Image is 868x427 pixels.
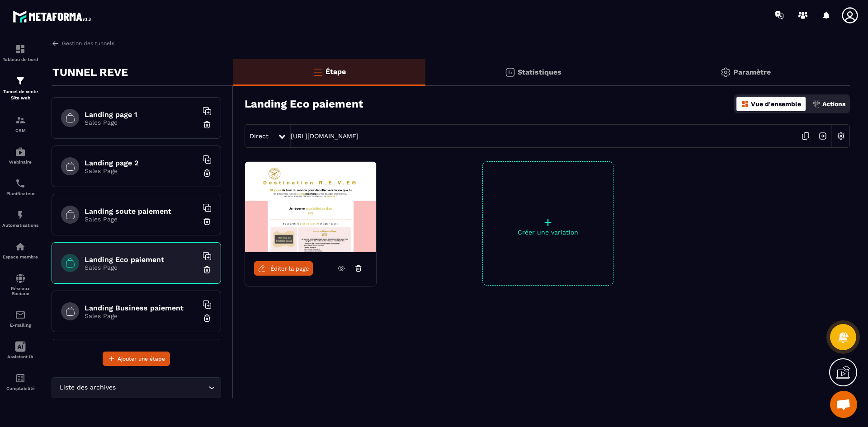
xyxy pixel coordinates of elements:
p: Webinaire [2,160,38,164]
p: Créer une variation [483,229,613,236]
h6: Landing page 2 [85,159,198,167]
a: automationsautomationsAutomatisations [2,203,38,235]
h6: Landing soute paiement [85,207,198,216]
p: E-mailing [2,323,38,328]
a: formationformationCRM [2,108,38,140]
img: setting-w.858f3a88.svg [832,127,849,145]
span: Ajouter une étape [118,354,165,363]
a: schedulerschedulerPlanificateur [2,171,38,203]
p: Espace membre [2,254,38,259]
div: Search for option [52,377,221,398]
a: Assistant IA [2,334,38,366]
span: Éditer la page [270,265,309,272]
img: logo [13,8,94,25]
img: scheduler [15,178,26,189]
p: Tunnel de vente Site web [2,89,38,101]
h6: Landing Eco paiement [85,255,198,264]
img: arrow-next.bcc2205e.svg [814,127,831,145]
img: trash [203,217,212,226]
p: Sales Page [85,312,198,319]
a: formationformationTunnel de vente Site web [2,69,38,108]
h6: Landing page 1 [85,110,198,119]
img: image [245,162,376,252]
h6: Landing Business paiement [85,304,198,312]
img: arrow [52,39,60,47]
a: emailemailE-mailing [2,303,38,334]
p: Sales Page [85,264,198,271]
a: Gestion des tunnels [52,39,114,47]
p: Étape [325,67,346,76]
img: accountant [15,373,26,384]
a: social-networksocial-networkRéseaux Sociaux [2,266,38,303]
p: Tableau de bord [2,57,38,62]
p: Statistiques [518,68,561,76]
p: Vue d'ensemble [751,100,801,108]
p: Sales Page [85,216,198,223]
img: trash [203,314,212,323]
img: formation [15,75,26,86]
p: + [483,216,613,229]
p: CRM [2,128,38,133]
img: automations [15,146,26,157]
p: Automatisations [2,223,38,228]
p: Sales Page [85,167,198,174]
p: Assistant IA [2,354,38,359]
p: Paramètre [733,68,771,76]
p: Sales Page [85,119,198,126]
div: Ouvrir le chat [830,391,857,418]
span: Direct [250,132,269,140]
a: automationsautomationsWebinaire [2,140,38,171]
p: Réseaux Sociaux [2,286,38,296]
a: Éditer la page [254,261,313,276]
img: bars-o.4a397970.svg [312,66,323,77]
h3: Landing Eco paiement [245,98,363,110]
img: actions.d6e523a2.png [812,100,821,108]
img: stats.20deebd0.svg [505,67,515,78]
img: email [15,310,26,320]
img: automations [15,241,26,252]
a: accountantaccountantComptabilité [2,366,38,398]
a: automationsautomationsEspace membre [2,235,38,266]
img: trash [203,120,212,129]
p: Actions [822,100,845,108]
a: formationformationTableau de bord [2,37,38,69]
p: Planificateur [2,191,38,196]
img: automations [15,210,26,221]
p: TUNNEL REVE [52,63,128,81]
img: formation [15,115,26,126]
img: trash [203,265,212,274]
a: [URL][DOMAIN_NAME] [291,132,359,140]
p: Comptabilité [2,386,38,391]
img: trash [203,169,212,178]
img: social-network [15,273,26,284]
input: Search for option [118,383,206,393]
img: formation [15,44,26,55]
img: setting-gr.5f69749f.svg [720,67,731,78]
img: dashboard-orange.40269519.svg [741,100,749,108]
span: Liste des archives [57,383,118,393]
button: Ajouter une étape [103,352,170,366]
